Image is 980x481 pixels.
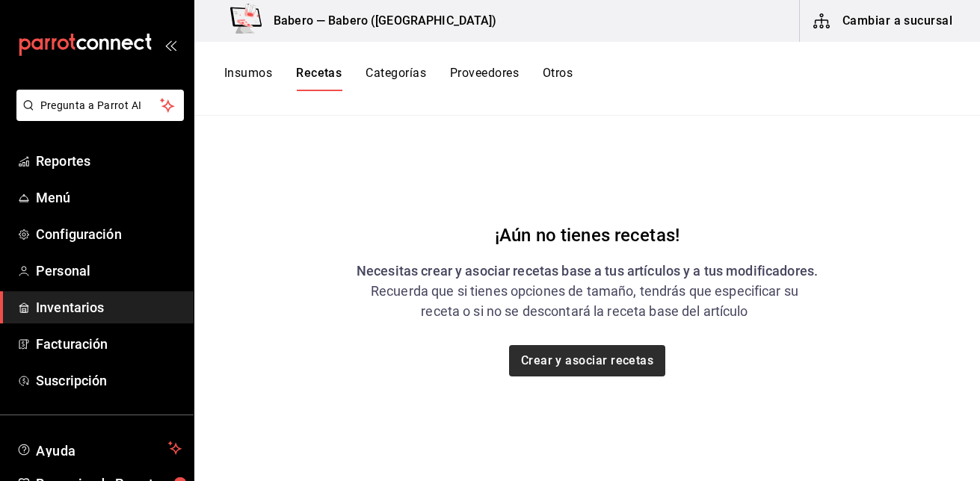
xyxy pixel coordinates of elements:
span: Personal [36,261,182,281]
div: Necesitas crear y asociar recetas base a tus artículos y a tus modificadores. [357,261,818,281]
button: Categorías [366,66,426,91]
div: Recuerda que si tienes opciones de tamaño, tendrás que especificar su receta o si no se descontar... [357,281,813,321]
span: Inventarios [36,297,182,317]
span: Pregunta a Parrot AI [40,98,161,114]
button: Pregunta a Parrot AI [16,90,184,121]
button: Insumos [224,66,272,91]
span: Configuración [36,224,182,244]
button: Otros [543,66,573,91]
span: Suscripción [36,370,182,391]
span: Reportes [36,151,182,171]
div: ¡Aún no tienes recetas! [357,222,818,249]
span: Facturación [36,334,182,354]
h3: Babero — Babero ([GEOGRAPHIC_DATA]) [262,12,497,30]
button: open_drawer_menu [164,39,176,51]
button: Recetas [296,66,342,91]
span: Ayuda [36,439,162,457]
a: Pregunta a Parrot AI [10,108,184,124]
span: Menú [36,187,182,208]
button: Crear y asociar recetas [509,345,666,376]
div: navigation tabs [224,66,573,91]
button: Proveedores [450,66,519,91]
